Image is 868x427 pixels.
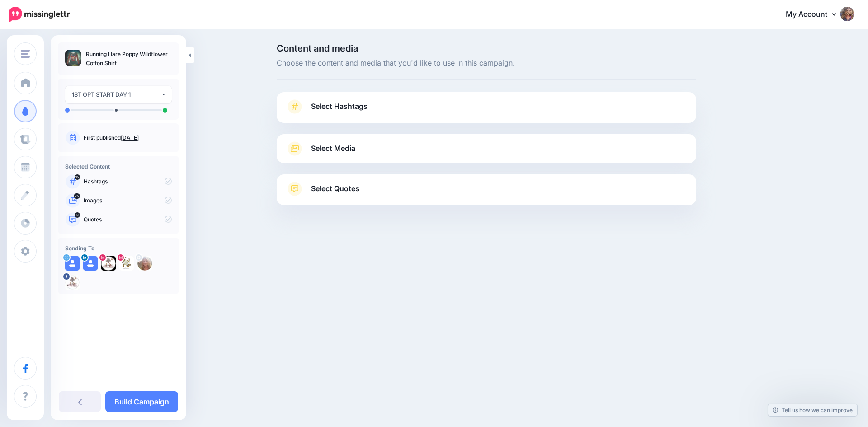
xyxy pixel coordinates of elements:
a: [DATE] [121,134,139,141]
img: bec165985433fb586edf15d293f9eb4f_thumb.jpg [65,50,81,66]
span: 15 [75,174,80,180]
p: Quotes [84,216,172,224]
p: Hashtags [84,178,172,186]
img: 416000054_833754782093805_3378606402551713500_n-bsa154571.jpg [65,275,80,290]
a: Tell us how we can improve [768,404,857,416]
span: 8 [75,212,80,218]
p: Running Hare Poppy Wildflower Cotton Shirt [86,50,172,68]
span: Select Hashtags [311,100,368,113]
div: 1ST OPT START DAY 1 [72,89,161,100]
span: Select Media [311,142,355,155]
h4: Selected Content [65,163,172,170]
img: Missinglettr [9,7,70,22]
a: Select Hashtags [286,99,687,123]
span: Content and media [277,44,696,53]
img: user_default_image.png [83,256,98,271]
p: Images [84,197,172,205]
span: Select Quotes [311,183,359,195]
h4: Sending To [65,245,172,252]
img: ACg8ocIItpYAggqCbx6VYXN5tdamGL_Fhn_V6AAPUNdtv8VkzcvINPgs96-c-89235.png [137,256,152,271]
span: 25 [74,193,80,199]
a: Select Quotes [286,182,687,205]
span: Choose the content and media that you'd like to use in this campaign. [277,57,696,69]
p: First published [84,134,172,142]
a: Select Media [286,141,687,156]
img: 29093076_177830786186637_2442668774499811328_n-bsa154574.jpg [119,256,134,271]
img: menu.png [21,50,30,58]
a: My Account [777,4,854,26]
img: 469720123_1986025008541356_8358818119560858757_n-bsa154275.jpg [101,256,116,271]
button: 1ST OPT START DAY 1 [65,86,172,103]
img: user_default_image.png [65,256,80,271]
